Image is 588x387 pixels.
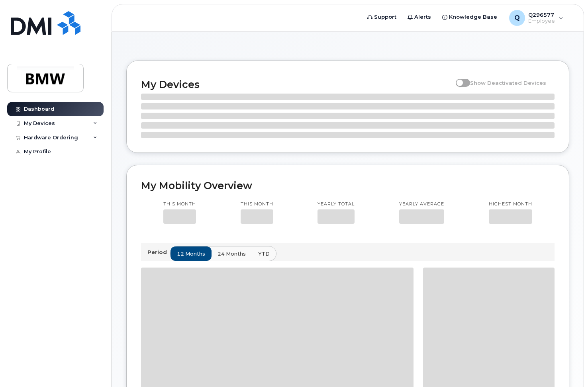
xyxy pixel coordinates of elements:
[470,80,546,86] span: Show Deactivated Devices
[489,201,532,207] p: Highest month
[141,78,452,90] h2: My Devices
[147,248,170,256] p: Period
[241,201,273,207] p: This month
[258,250,270,258] span: YTD
[318,201,355,207] p: Yearly total
[218,250,246,258] span: 24 months
[399,201,444,207] p: Yearly average
[456,75,462,82] input: Show Deactivated Devices
[163,201,196,207] p: This month
[141,180,555,192] h2: My Mobility Overview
